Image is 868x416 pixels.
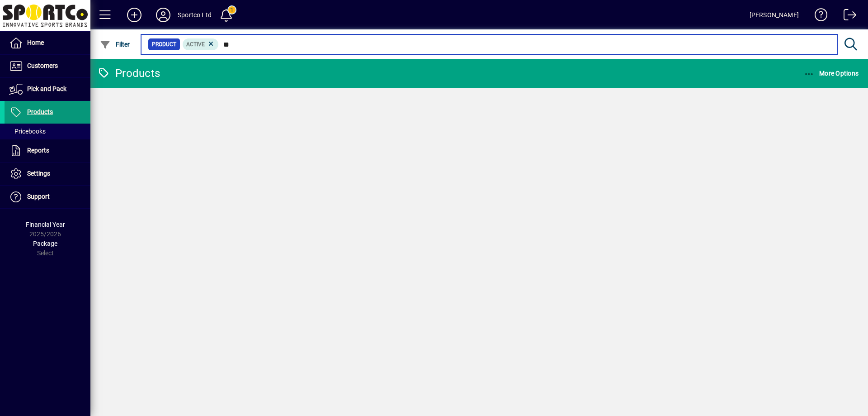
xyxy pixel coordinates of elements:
[27,62,58,69] span: Customers
[27,147,49,154] span: Reports
[808,2,828,31] a: Knowledge Base
[27,85,66,92] span: Pick and Pack
[26,221,65,228] span: Financial Year
[152,40,176,49] span: Product
[5,124,90,139] a: Pricebooks
[27,170,50,177] span: Settings
[98,36,132,53] button: Filter
[5,163,90,185] a: Settings
[27,39,44,46] span: Home
[750,8,799,22] div: [PERSON_NAME]
[802,65,861,81] button: More Options
[5,186,90,208] a: Support
[5,55,90,77] a: Customers
[183,38,219,50] mat-chip: Activation Status: Active
[9,128,46,135] span: Pricebooks
[149,7,178,23] button: Profile
[120,7,149,23] button: Add
[27,108,53,115] span: Products
[27,193,50,200] span: Support
[5,139,90,162] a: Reports
[100,41,130,48] span: Filter
[97,66,160,81] div: Products
[804,70,859,77] span: More Options
[837,2,857,31] a: Logout
[5,78,90,100] a: Pick and Pack
[5,32,90,54] a: Home
[33,240,57,247] span: Package
[178,8,212,22] div: Sportco Ltd
[186,41,205,48] span: Active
